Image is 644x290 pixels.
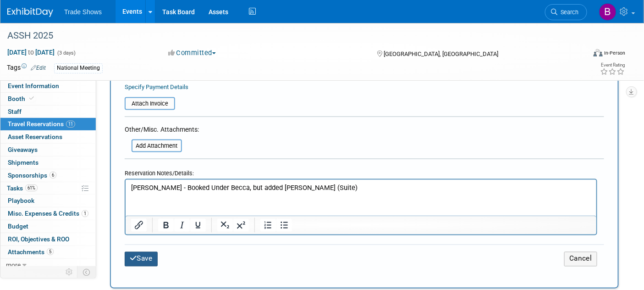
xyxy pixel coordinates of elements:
span: Travel Reservations [8,120,75,128]
a: ROI, Objectives & ROO [0,233,96,245]
span: 1 [82,210,88,217]
span: Shipments [8,159,39,166]
span: Search [557,9,578,16]
span: Event Information [8,82,59,89]
button: Bullet list [276,219,292,232]
iframe: Rich Text Area [126,180,596,216]
div: Event Format [534,48,626,61]
div: Reservation Notes/Details: [125,166,597,179]
span: (3 days) [56,50,76,56]
a: Staff [0,106,96,118]
span: [DATE] [DATE] [7,48,55,56]
span: Trade Shows [64,8,102,16]
img: ExhibitDay [7,8,53,17]
span: Asset Reservations [8,133,62,140]
button: Cancel [564,252,597,266]
div: National Meeting [54,63,103,73]
a: Giveaways [0,144,96,156]
span: Tasks [7,184,38,192]
a: Tasks61% [0,182,96,195]
a: Sponsorships6 [0,169,96,182]
span: Attachments [8,248,54,256]
span: ROI, Objectives & ROO [8,235,69,243]
button: Numbered list [260,219,276,232]
span: Playbook [8,197,34,204]
span: 6 [50,172,56,178]
span: Giveaways [8,146,38,153]
button: Bold [158,219,174,232]
i: Booth reservation complete [29,96,34,101]
a: Search [545,4,587,20]
a: Attachments5 [0,246,96,258]
span: Sponsorships [8,172,56,179]
button: Insert/edit link [131,219,147,232]
a: Event Information [0,80,96,92]
a: Asset Reservations [0,131,96,143]
button: Subscript [217,219,233,232]
span: Budget [8,223,28,230]
span: [GEOGRAPHIC_DATA], [GEOGRAPHIC_DATA] [384,50,498,57]
button: Italic [174,219,190,232]
a: Playbook [0,195,96,207]
a: Budget [0,220,96,233]
button: Superscript [233,219,249,232]
span: Booth [8,95,36,102]
button: Committed [165,48,220,58]
span: to [27,49,35,56]
span: 5 [47,248,54,255]
span: Staff [8,108,22,115]
a: Shipments [0,156,96,169]
a: Misc. Expenses & Credits1 [0,207,96,220]
a: Travel Reservations11 [0,118,96,130]
span: Misc. Expenses & Credits [8,210,88,217]
span: 61% [25,184,38,191]
button: Save [125,252,158,266]
span: more [6,261,21,268]
a: Specify Payment Details [125,84,188,90]
td: Toggle Event Tabs [77,266,96,278]
td: Tags [7,63,46,73]
div: Event Rating [600,63,625,67]
span: 11 [66,121,75,128]
a: Booth [0,93,96,105]
button: Underline [190,219,206,232]
img: Becca Rensi [599,3,616,21]
a: Edit [31,65,46,71]
div: Other/Misc. Attachments: [125,125,199,136]
div: In-Person [604,50,626,56]
td: Personalize Event Tab Strip [61,266,77,278]
a: more [0,259,96,271]
img: Format-Inperson.png [594,49,603,56]
div: ASSH 2025 [4,28,573,44]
